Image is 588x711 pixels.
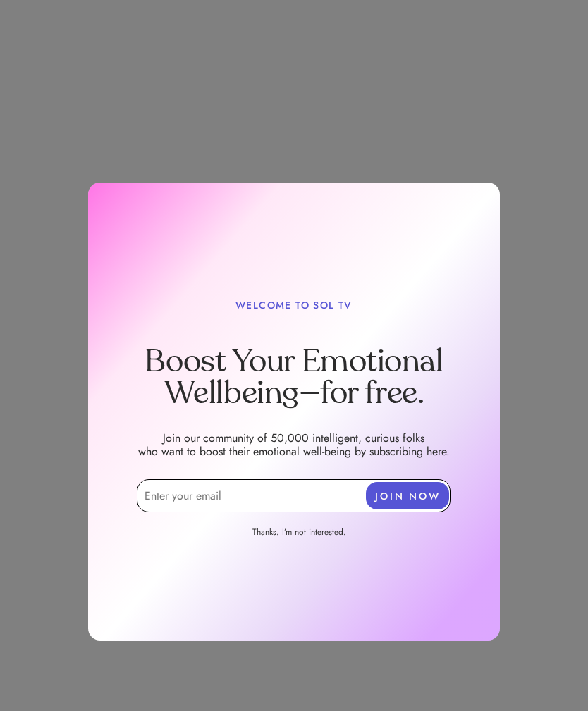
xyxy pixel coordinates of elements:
p: Join our community of 50,000 intelligent, curious folks who want to boost their emotional well-be... [99,431,489,458]
button: JOIN NOW [366,482,449,509]
h1: Boost Your Emotional Wellbeing—for free. [99,347,489,410]
p: WELCOME TO SOL TV [99,299,489,311]
input: Enter your email [137,479,451,512]
a: Thanks. I’m not interested. [218,526,380,542]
